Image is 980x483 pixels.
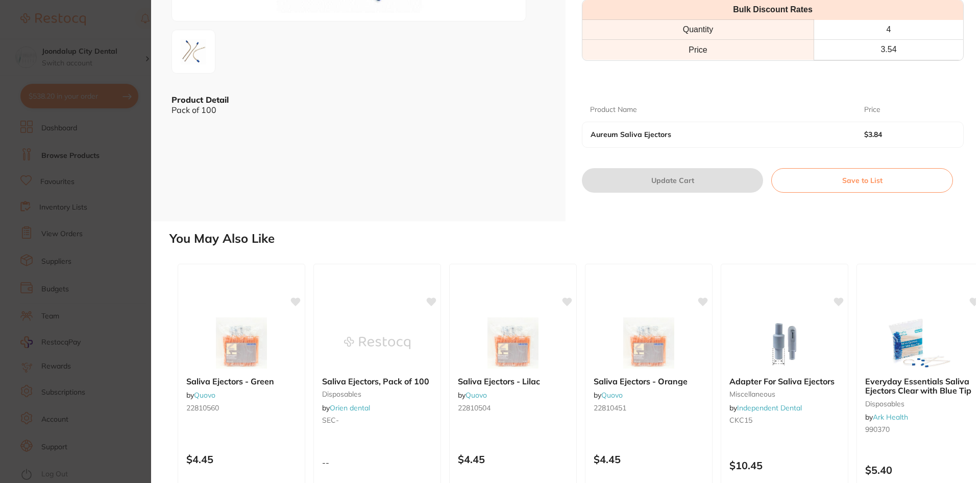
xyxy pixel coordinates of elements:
[729,403,802,412] span: by
[594,377,704,386] b: Saliva Ejectors - Orange
[194,390,215,400] a: Quovo
[322,390,432,398] small: disposables
[590,105,637,115] p: Product Name
[751,317,818,369] img: Adapter For Saliva Ejectors
[175,33,212,70] img: anBnLTYxNjI2
[865,464,975,476] p: $5.40
[186,404,297,412] small: 22810560
[873,412,908,422] a: Ark Health
[729,377,840,386] b: Adapter For Saliva Ejectors
[314,458,440,467] div: --
[591,130,837,139] b: Aureum Saliva Ejectors
[865,377,975,396] b: Everyday Essentials Saliva Ejectors Clear with Blue Tip
[330,403,370,412] a: Orien dental
[729,390,840,398] small: miscellaneous
[887,317,953,369] img: Everyday Essentials Saliva Ejectors Clear with Blue Tip
[814,40,963,60] th: 3.54
[729,416,840,424] small: CKC15
[171,105,545,114] div: Pack of 100
[186,377,297,386] b: Saliva Ejectors - Green
[458,404,568,412] small: 22810504
[864,105,880,115] p: Price
[582,20,814,40] th: Quantity
[601,390,623,400] a: Quovo
[458,453,568,465] p: $4.45
[594,404,704,412] small: 22810451
[864,130,946,139] b: $3.84
[322,403,370,412] span: by
[322,377,432,386] b: Saliva Ejectors, Pack of 100
[582,168,763,193] button: Update Cart
[771,168,953,193] button: Save to List
[865,425,975,433] small: 990370
[465,390,487,400] a: Quovo
[480,317,546,369] img: Saliva Ejectors - Lilac
[814,20,963,40] th: 4
[458,377,568,386] b: Saliva Ejectors - Lilac
[186,453,297,465] p: $4.45
[594,390,623,400] span: by
[169,232,976,246] h2: You May Also Like
[729,459,840,471] p: $10.45
[186,390,215,400] span: by
[737,403,802,412] a: Independent Dental
[208,317,275,369] img: Saliva Ejectors - Green
[616,317,682,369] img: Saliva Ejectors - Orange
[322,416,432,424] small: SEC-
[594,453,704,465] p: $4.45
[344,317,410,369] img: Saliva Ejectors, Pack of 100
[458,390,487,400] span: by
[865,412,908,422] span: by
[171,95,229,105] b: Product Detail
[582,40,814,60] td: Price
[865,400,975,408] small: disposables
